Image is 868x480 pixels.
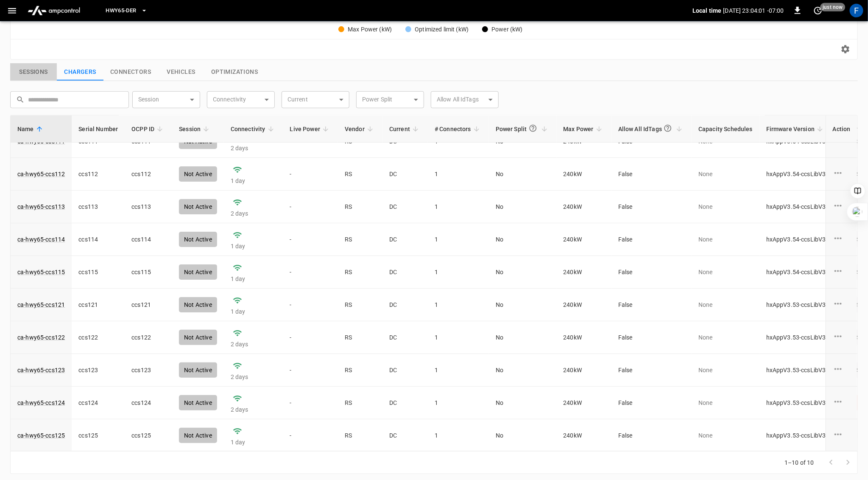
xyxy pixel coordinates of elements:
td: ccs113 [72,191,125,223]
td: ccs121 [72,289,125,321]
p: None [698,268,753,276]
p: 1–10 of 10 [785,458,815,467]
button: HWY65-DER [102,3,151,19]
p: 1 day [231,275,276,283]
td: False [611,419,692,452]
td: False [611,256,692,289]
p: 2 days [231,340,276,348]
div: Not Active [179,166,217,182]
td: RS [338,158,382,191]
td: - [283,321,338,354]
div: charge point options [833,298,851,311]
span: Current [389,124,421,134]
div: charge point options [833,364,851,376]
td: hxAppV3.53-ccsLibV3.4 [759,419,838,452]
div: Power (kW) [491,25,523,34]
span: Max Power [564,124,605,134]
td: ccs123 [125,354,172,387]
th: Action [826,115,857,143]
th: Serial Number [72,115,125,143]
td: No [489,223,557,256]
td: 1 [428,354,489,387]
td: ccs124 [125,387,172,419]
p: 2 days [231,373,276,381]
div: Not Active [179,264,217,280]
td: RS [338,354,382,387]
p: 1 day [231,177,276,185]
div: Not Active [179,362,217,378]
td: DC [382,354,428,387]
button: show latest connectors [103,63,158,81]
td: DC [382,321,428,354]
p: 1 day [231,307,276,316]
td: False [611,321,692,354]
td: DC [382,419,428,452]
div: Not Active [179,428,217,443]
td: 240 kW [557,321,611,354]
td: hxAppV3.54-ccsLibV3.4 [759,256,838,289]
p: None [698,431,753,440]
td: False [611,223,692,256]
td: False [611,158,692,191]
td: - [283,191,338,223]
td: hxAppV3.53-ccsLibV3.4 [759,354,838,387]
a: ca-hwy65-ccs113 [17,202,65,211]
p: None [698,399,753,407]
td: 240 kW [557,289,611,321]
td: ccs125 [72,419,125,452]
td: RS [338,387,382,419]
td: hxAppV3.53-ccsLibV3.4 [759,387,838,419]
td: - [283,289,338,321]
td: ccs115 [72,256,125,289]
p: None [698,333,753,342]
td: ccs114 [125,223,172,256]
a: ca-hwy65-ccs125 [17,431,65,440]
a: ca-hwy65-ccs124 [17,399,65,407]
div: charge point options [833,200,851,213]
td: 240 kW [557,387,611,419]
p: 1 day [231,242,276,250]
td: RS [338,223,382,256]
span: just now [821,3,846,11]
a: ca-hwy65-ccs122 [17,333,65,342]
span: Power Split [496,121,550,137]
td: ccs121 [125,289,172,321]
td: - [283,354,338,387]
span: Session [179,124,212,134]
p: [DATE] 23:04:01 -07:00 [723,6,784,15]
td: False [611,387,692,419]
span: Live Power [290,124,332,134]
td: 1 [428,321,489,354]
td: 240 kW [557,191,611,223]
td: ccs114 [72,223,125,256]
td: RS [338,321,382,354]
div: Max Power (kW) [348,25,392,34]
span: Firmware Version [766,124,826,134]
td: hxAppV3.54-ccsLibV3.4 [759,223,838,256]
div: charge point options [833,429,851,442]
td: 1 [428,387,489,419]
td: No [489,289,557,321]
td: ccs124 [72,387,125,419]
td: 1 [428,256,489,289]
button: set refresh interval [811,4,825,17]
td: DC [382,256,428,289]
td: ccs112 [125,158,172,191]
p: 2 days [231,209,276,218]
td: - [283,419,338,452]
td: - [283,158,338,191]
a: ca-hwy65-ccs121 [17,300,65,309]
div: charge point options [833,233,851,246]
span: Allow All IdTags [618,121,685,137]
td: DC [382,158,428,191]
td: 240 kW [557,354,611,387]
p: None [698,235,753,244]
td: hxAppV3.53-ccsLibV3.4 [759,289,838,321]
td: 1 [428,289,489,321]
button: show latest vehicles [158,63,204,81]
span: Name [17,124,45,134]
td: DC [382,387,428,419]
td: ccs122 [125,321,172,354]
div: charge point options [833,331,851,344]
a: ca-hwy65-ccs114 [17,235,65,244]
